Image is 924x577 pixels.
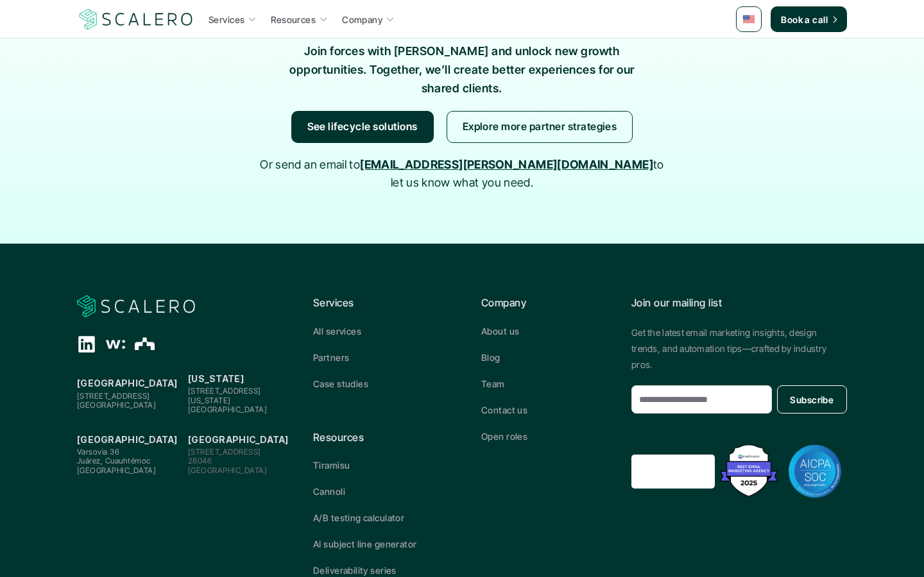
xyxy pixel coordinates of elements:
[313,351,443,364] a: Partners
[788,444,842,498] img: AICPA SOC badge
[313,324,361,338] p: All services
[209,13,244,26] p: Services
[481,351,501,364] p: Blog
[481,430,611,443] a: Open roles
[77,7,195,31] img: Scalero company logo
[77,378,178,389] strong: [GEOGRAPHIC_DATA]
[313,295,443,312] p: Services
[77,434,178,445] strong: [GEOGRAPHIC_DATA]
[360,158,653,171] a: [EMAIL_ADDRESS][PERSON_NAME][DOMAIN_NAME]
[313,537,417,551] p: AI subject line generator
[77,335,96,354] div: Linkedin
[135,335,155,355] div: The Org
[481,377,611,390] a: Team
[481,324,611,338] a: About us
[77,456,151,465] span: Juárez, Cuauhtémoc
[77,295,195,318] a: Scalero company logo for dark backgrounds
[77,465,156,475] span: [GEOGRAPHIC_DATA]
[463,119,617,135] p: Explore more partner strategies
[188,396,267,414] span: [US_STATE][GEOGRAPHIC_DATA]
[77,447,119,456] span: Varsovia 36
[313,377,368,390] p: Case studies
[106,335,125,354] div: Wellfound
[447,111,633,143] a: Explore more partner strategies
[313,485,345,498] p: Cannoli
[313,564,397,577] p: Deliverability series
[188,447,293,475] p: [STREET_ADDRESS] 28046 [GEOGRAPHIC_DATA]
[188,373,244,384] strong: [US_STATE]
[342,13,382,26] p: Company
[781,13,828,26] p: Book a call
[313,351,349,364] p: Partners
[631,295,847,312] p: Join our mailing list
[313,511,404,524] p: A/B testing calculator
[313,485,443,498] a: Cannoli
[313,430,443,446] p: Resources
[313,324,443,338] a: All services
[271,13,316,26] p: Resources
[777,385,847,414] button: Subscribe
[253,156,671,193] p: Or send an email to to let us know what you need.
[291,111,434,143] a: See lifecycle solutions
[77,8,195,31] a: Scalero company logo
[481,403,527,417] p: Contact us
[77,400,156,410] span: [GEOGRAPHIC_DATA]
[313,458,443,472] a: Tiramisu
[631,324,847,373] p: Get the latest email marketing insights, design trends, and automation tips—crafted by industry p...
[307,119,418,135] p: See lifecycle solutions
[481,351,611,364] a: Blog
[188,434,289,445] strong: [GEOGRAPHIC_DATA]
[717,441,781,499] img: Best Email Marketing Agency 2025 - Recognized by Mailmodo
[771,6,847,32] a: Book a call
[481,295,611,312] p: Company
[313,458,350,472] p: Tiramisu
[77,294,195,319] img: Scalero company logo for dark backgrounds
[481,377,505,390] p: Team
[77,391,150,401] span: [STREET_ADDRESS]
[313,537,443,551] a: AI subject line generator
[188,386,261,396] span: [STREET_ADDRESS]
[313,564,443,577] a: Deliverability series
[481,324,519,338] p: About us
[313,377,443,390] a: Case studies
[481,430,527,443] p: Open roles
[313,511,443,524] a: A/B testing calculator
[282,42,642,97] p: Join forces with [PERSON_NAME] and unlock new growth opportunities. Together, we’ll create better...
[790,393,834,406] p: Subscribe
[481,403,611,417] a: Contact us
